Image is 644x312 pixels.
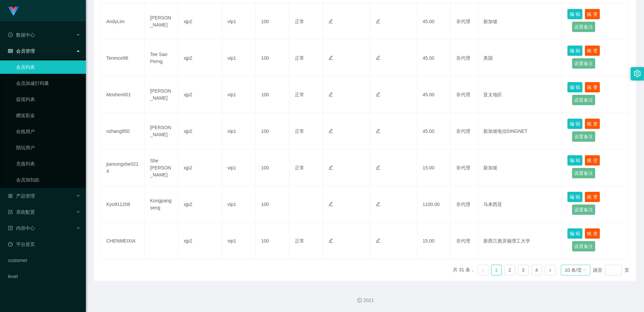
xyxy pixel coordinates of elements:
i: 图标: edit [328,92,333,97]
td: 45.00 [417,3,451,40]
td: vip1 [222,186,256,223]
td: Kyo911208 [101,186,145,223]
div: 10 条/页 [565,265,582,275]
i: 图标: edit [376,165,380,170]
td: 1100.00 [417,186,451,223]
div: 跳至 页 [593,265,629,275]
td: 100 [256,40,289,76]
td: xjp2 [178,223,222,259]
button: 账 变 [585,9,600,19]
i: 图标: left [481,268,485,272]
i: 图标: edit [328,128,333,133]
i: 图标: edit [376,92,380,97]
i: 图标: copyright [357,298,362,303]
td: Moshen001 [101,76,145,113]
i: 图标: form [8,210,13,214]
i: 图标: edit [328,55,333,60]
a: 会员加扣款 [16,173,80,187]
span: 非代理 [456,55,470,61]
i: 图标: table [8,49,13,53]
td: 新西兰惠灵顿理工大学 [478,223,562,259]
span: 非代理 [456,165,470,170]
i: 图标: edit [328,238,333,243]
a: 充值列表 [16,157,80,170]
td: 亚太地区 [478,76,562,113]
i: 图标: edit [376,19,380,23]
button: 编 辑 [567,9,583,19]
button: 设置备注 [572,241,595,252]
button: 账 变 [585,228,600,239]
td: 45.00 [417,40,451,76]
td: 100 [256,150,289,186]
a: 会员列表 [16,60,80,74]
td: vip1 [222,223,256,259]
button: 账 变 [585,82,600,93]
td: 100 [256,223,289,259]
td: [PERSON_NAME] [145,3,178,40]
span: 正常 [295,238,304,244]
button: 设置备注 [572,168,595,178]
td: 45.00 [417,113,451,150]
button: 账 变 [585,155,600,166]
td: AndyLim [101,3,145,40]
td: xjp2 [178,3,222,40]
i: 图标: edit [376,128,380,133]
td: 15.00 [417,150,451,186]
button: 编 辑 [567,118,583,129]
a: 在线用户 [16,125,80,138]
td: Terence96 [101,40,145,76]
span: 数据中心 [8,32,35,38]
td: 马来西亚 [478,186,562,223]
td: xjp2 [178,113,222,150]
button: 设置备注 [572,95,595,105]
td: 美国 [478,40,562,76]
span: 正常 [295,165,304,170]
td: 100 [256,3,289,40]
i: 图标: edit [376,55,380,60]
a: 赠送彩金 [16,109,80,122]
td: 新加坡 [478,3,562,40]
i: 图标: right [548,268,552,272]
li: 3 [518,265,529,275]
td: Tee Sao Perng [145,40,178,76]
a: level [8,270,80,283]
td: [PERSON_NAME] [145,113,178,150]
i: 图标: down [582,268,586,273]
td: xjp2 [178,186,222,223]
button: 编 辑 [567,192,583,202]
i: 图标: setting [634,70,641,77]
td: xjp2 [178,76,222,113]
button: 编 辑 [567,228,583,239]
i: 图标: edit [376,202,380,206]
span: 非代理 [456,202,470,207]
span: 正常 [295,92,304,97]
button: 编 辑 [567,45,583,56]
li: 2 [504,265,515,275]
a: 3 [518,265,528,275]
td: vip1 [222,3,256,40]
span: 非代理 [456,92,470,97]
li: 下一页 [545,265,555,275]
span: 正常 [295,55,304,61]
span: 会员管理 [8,48,35,54]
a: 4 [532,265,542,275]
i: 图标: edit [376,238,380,243]
button: 设置备注 [572,21,595,32]
td: [PERSON_NAME] [145,76,178,113]
button: 设置备注 [572,131,595,142]
td: jianrongshe0214 [101,150,145,186]
td: Kongpangseng [145,186,178,223]
td: vip1 [222,150,256,186]
button: 设置备注 [572,204,595,215]
span: 产品管理 [8,193,35,199]
img: logo.9652507e.png [8,7,19,16]
td: CHENMEIXIA [101,223,145,259]
button: 编 辑 [567,155,583,166]
a: 1 [491,265,501,275]
a: 图标: dashboard平台首页 [8,238,80,251]
a: 会员加减打码量 [16,76,80,90]
li: 4 [531,265,542,275]
span: 内容中心 [8,225,35,231]
span: 非代理 [456,19,470,24]
td: 100 [256,113,289,150]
